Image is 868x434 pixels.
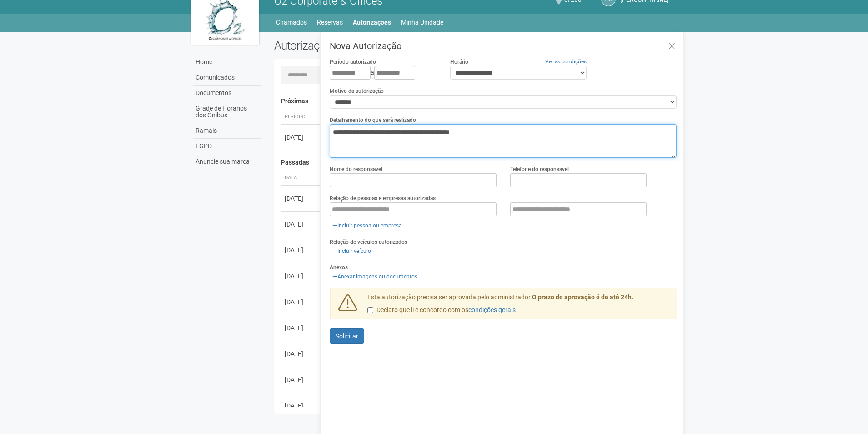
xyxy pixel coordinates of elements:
[281,159,671,166] h4: Passadas
[274,39,469,52] h2: Autorizações
[193,154,261,169] a: Anuncie sua marca
[450,58,468,66] label: Horário
[281,171,322,186] th: Data
[545,58,587,65] a: Ver as condições
[317,16,343,29] a: Reservas
[367,307,373,313] input: Declaro que li e concordo com oscondições gerais
[330,165,382,173] label: Nome do responsável
[193,70,261,86] a: Comunicados
[330,328,364,344] button: Solicitar
[285,375,318,384] div: [DATE]
[330,221,405,231] a: Incluir pessoa ou empresa
[285,349,318,358] div: [DATE]
[330,41,677,50] h3: Nova Autorização
[193,86,261,101] a: Documentos
[285,401,318,410] div: [DATE]
[193,55,261,70] a: Home
[330,116,416,124] label: Detalhamento do que será realizado
[361,293,677,319] div: Esta autorização precisa ser aprovada pelo administrador.
[330,66,436,80] div: a
[336,333,358,340] span: Solicitar
[285,272,318,281] div: [DATE]
[330,194,436,202] label: Relação de pessoas e empresas autorizadas
[401,16,443,29] a: Minha Unidade
[285,246,318,255] div: [DATE]
[193,139,261,154] a: LGPD
[285,194,318,203] div: [DATE]
[367,306,516,315] label: Declaro que li e concordo com os
[276,16,307,29] a: Chamados
[285,220,318,229] div: [DATE]
[281,98,671,105] h4: Próximas
[532,293,633,301] strong: O prazo de aprovação é de até 24h.
[330,58,376,66] label: Período autorizado
[193,101,261,123] a: Grade de Horários dos Ônibus
[281,110,322,125] th: Período
[330,246,374,256] a: Incluir veículo
[285,298,318,307] div: [DATE]
[330,87,384,95] label: Motivo da autorização
[330,238,407,246] label: Relação de veículos autorizados
[353,16,391,29] a: Autorizações
[193,123,261,139] a: Ramais
[285,323,318,333] div: [DATE]
[330,272,420,282] a: Anexar imagens ou documentos
[330,263,348,272] label: Anexos
[510,165,569,173] label: Telefone do responsável
[468,306,516,313] a: condições gerais
[285,133,318,142] div: [DATE]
